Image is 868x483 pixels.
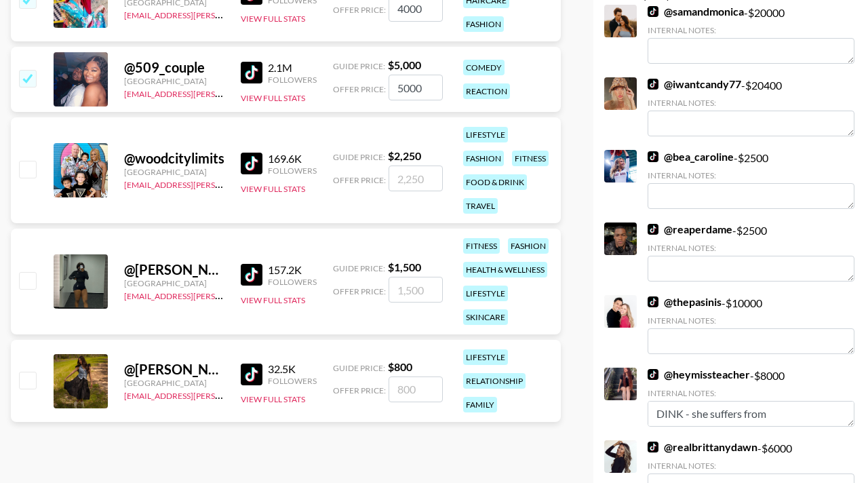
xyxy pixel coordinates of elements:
[463,83,510,99] div: reaction
[389,277,443,303] input: 1,500
[648,401,854,427] textarea: DINK - she suffers from [MEDICAL_DATA] so often discusses her health and wellness journey
[463,174,527,190] div: food & drink
[124,167,224,177] div: [GEOGRAPHIC_DATA]
[648,5,744,18] a: @samandmonica
[268,277,317,287] div: Followers
[648,296,658,307] img: TikTok
[463,198,498,214] div: travel
[648,151,658,162] img: TikTok
[648,170,854,180] div: Internal Notes:
[389,376,443,402] input: 800
[648,440,757,454] a: @realbrittanydawn
[124,7,325,20] a: [EMAIL_ADDRESS][PERSON_NAME][DOMAIN_NAME]
[241,295,305,305] button: View Full Stats
[241,14,305,24] button: View Full Stats
[268,263,317,277] div: 157.2K
[241,93,305,103] button: View Full Stats
[268,152,317,166] div: 169.6K
[463,127,508,142] div: lifestyle
[124,288,325,301] a: [EMAIL_ADDRESS][PERSON_NAME][DOMAIN_NAME]
[124,278,224,288] div: [GEOGRAPHIC_DATA]
[463,286,508,301] div: lifestyle
[648,150,734,163] a: @bea_caroline
[124,378,224,388] div: [GEOGRAPHIC_DATA]
[648,224,658,235] img: TikTok
[241,153,262,174] img: TikTok
[388,260,421,273] strong: $ 1,500
[241,184,305,194] button: View Full Stats
[333,152,385,162] span: Guide Price:
[333,175,386,185] span: Offer Price:
[648,368,750,381] a: @heymissteacher
[648,461,854,471] div: Internal Notes:
[648,77,741,91] a: @iwantcandy77
[389,166,443,191] input: 2,250
[648,223,854,282] div: - $ 2500
[333,84,386,94] span: Offer Price:
[463,262,547,277] div: health & wellness
[648,295,854,354] div: - $ 10000
[508,238,549,254] div: fashion
[388,58,421,71] strong: $ 5,000
[388,149,421,162] strong: $ 2,250
[463,309,508,325] div: skincare
[333,286,386,296] span: Offer Price:
[648,223,732,236] a: @reaperdame
[268,376,317,386] div: Followers
[648,243,854,253] div: Internal Notes:
[268,75,317,85] div: Followers
[389,75,443,100] input: 5,000
[268,362,317,376] div: 32.5K
[463,349,508,365] div: lifestyle
[648,315,854,326] div: Internal Notes:
[268,166,317,176] div: Followers
[124,261,224,278] div: @ [PERSON_NAME]
[512,151,549,166] div: fitness
[124,150,224,167] div: @ woodcitylimits
[333,61,385,71] span: Guide Price:
[241,394,305,404] button: View Full Stats
[463,397,497,412] div: family
[333,385,386,395] span: Offer Price:
[648,77,854,136] div: - $ 20400
[648,6,658,17] img: TikTok
[333,263,385,273] span: Guide Price:
[241,364,262,385] img: TikTok
[648,5,854,64] div: - $ 20000
[648,368,854,427] div: - $ 8000
[333,5,386,15] span: Offer Price:
[241,62,262,83] img: TikTok
[388,360,412,373] strong: $ 800
[648,25,854,35] div: Internal Notes:
[463,16,504,32] div: fashion
[124,177,325,190] a: [EMAIL_ADDRESS][PERSON_NAME][DOMAIN_NAME]
[648,442,658,452] img: TikTok
[463,151,504,166] div: fashion
[463,60,505,75] div: comedy
[124,76,224,86] div: [GEOGRAPHIC_DATA]
[648,295,722,309] a: @thepasinis
[648,98,854,108] div: Internal Notes:
[648,79,658,90] img: TikTok
[241,264,262,286] img: TikTok
[124,86,325,99] a: [EMAIL_ADDRESS][PERSON_NAME][DOMAIN_NAME]
[268,61,317,75] div: 2.1M
[333,363,385,373] span: Guide Price:
[463,373,526,389] div: relationship
[124,388,325,401] a: [EMAIL_ADDRESS][PERSON_NAME][DOMAIN_NAME]
[648,388,854,398] div: Internal Notes:
[648,369,658,380] img: TikTok
[463,238,500,254] div: fitness
[648,150,854,209] div: - $ 2500
[124,361,224,378] div: @ [PERSON_NAME].drew
[124,59,224,76] div: @ 509_couple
